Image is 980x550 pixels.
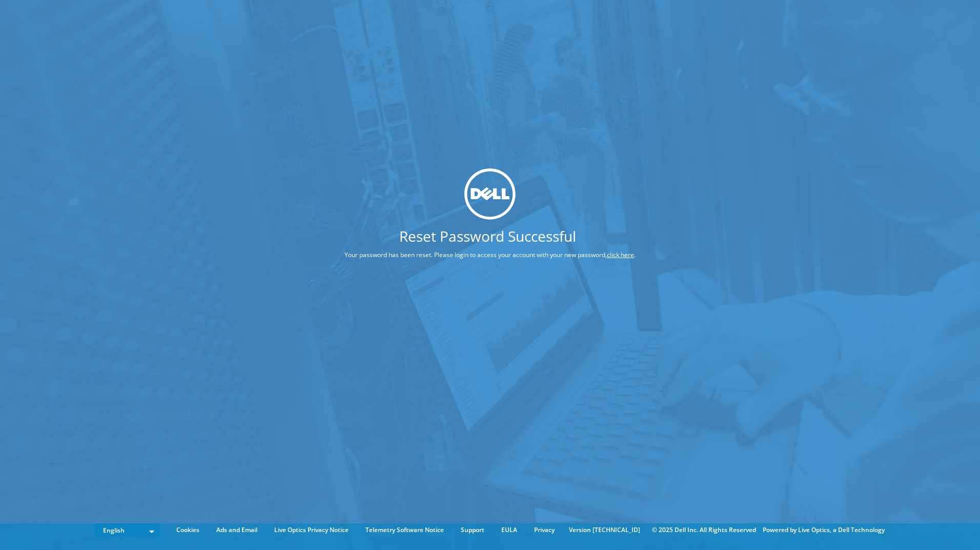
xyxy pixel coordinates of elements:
[494,524,525,536] a: EULA
[763,524,885,536] li: Powered by Live Optics, a Dell Technology
[526,524,562,536] a: Privacy
[306,229,669,243] h1: Reset Password Successful
[358,524,452,536] a: Telemetry Software Notice
[306,249,674,261] p: Your password has been reset. Please login to access your account with your new password, .
[453,524,492,536] a: Support
[209,524,265,536] a: Ads and Email
[169,524,207,536] a: Cookies
[267,524,356,536] a: Live Optics Privacy Notice
[607,250,634,259] a: click here
[464,168,516,219] img: dell_svg_logo.svg
[564,524,645,536] li: Version [TECHNICAL_ID]
[647,524,761,536] li: © 2025 Dell Inc. All Rights Reserved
